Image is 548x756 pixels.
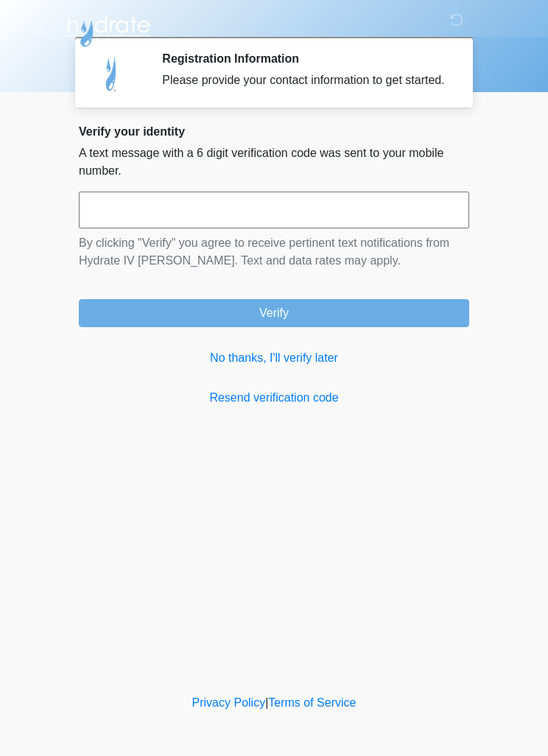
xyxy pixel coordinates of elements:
p: A text message with a 6 digit verification code was sent to your mobile number. [79,144,469,180]
a: Terms of Service [268,696,356,709]
a: Resend verification code [79,389,469,407]
p: By clicking "Verify" you agree to receive pertinent text notifications from Hydrate IV [PERSON_NA... [79,234,469,270]
img: Agent Avatar [90,52,134,96]
a: Privacy Policy [192,696,266,709]
a: No thanks, I'll verify later [79,349,469,367]
img: Hydrate IV Bar - Chandler Logo [64,11,152,48]
button: Verify [79,299,469,327]
div: Please provide your contact information to get started. [162,71,447,89]
a: | [265,696,268,709]
h2: Verify your identity [79,125,469,139]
